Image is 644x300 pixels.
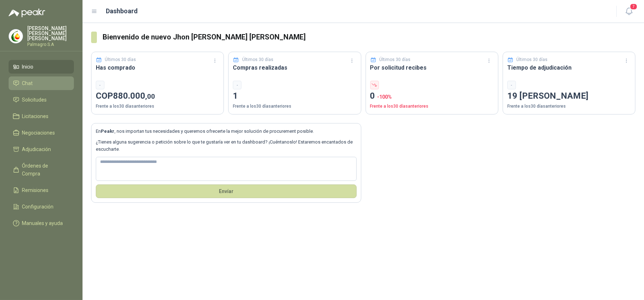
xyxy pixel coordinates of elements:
[113,91,155,101] span: 880.000
[22,145,51,153] span: Adjudicación
[96,128,357,135] p: En , nos importan tus necesidades y queremos ofrecerte la mejor solución de procurement posible.
[9,60,74,74] a: Inicio
[9,126,74,140] a: Negociaciones
[27,26,74,41] p: [PERSON_NAME] [PERSON_NAME] [PERSON_NAME]
[370,63,494,72] h3: Por solicitud recibes
[22,129,55,137] span: Negociaciones
[233,103,356,110] p: Frente a los 30 días anteriores
[9,183,74,197] a: Remisiones
[22,186,49,194] span: Remisiones
[630,3,638,10] span: 7
[9,109,74,123] a: Licitaciones
[507,81,516,89] div: -
[22,219,63,227] span: Manuales y ayuda
[233,81,241,89] div: -
[507,103,631,110] p: Frente a los 30 días anteriores
[27,42,74,47] p: Palmagro S.A
[22,63,34,71] span: Inicio
[9,76,74,90] a: Chat
[96,184,357,198] button: Envíar
[379,56,410,63] p: Últimos 30 días
[9,9,45,17] img: Logo peakr
[96,63,219,72] h3: Has comprado
[106,6,138,16] h1: Dashboard
[96,81,104,89] div: -
[9,200,74,214] a: Configuración
[507,63,631,72] h3: Tiempo de adjudicación
[242,56,273,63] p: Últimos 30 días
[9,142,74,156] a: Adjudicación
[9,29,23,43] img: Company Logo
[145,92,155,100] span: ,00
[233,63,356,72] h3: Compras realizadas
[22,79,33,87] span: Chat
[9,216,74,230] a: Manuales y ayuda
[370,89,494,103] p: 0
[96,139,357,153] p: ¿Tienes alguna sugerencia o petición sobre lo que te gustaría ver en tu dashboard? ¡Cuéntanoslo! ...
[22,203,54,211] span: Configuración
[22,162,67,178] span: Órdenes de Compra
[96,89,219,103] p: COP
[507,89,631,103] p: 19 [PERSON_NAME]
[105,56,136,63] p: Últimos 30 días
[101,128,114,134] b: Peakr
[370,103,494,110] p: Frente a los 30 días anteriores
[9,159,74,181] a: Órdenes de Compra
[22,96,47,104] span: Solicitudes
[22,112,49,120] span: Licitaciones
[516,56,547,63] p: Últimos 30 días
[9,93,74,107] a: Solicitudes
[377,94,392,100] span: -100 %
[103,32,635,43] h3: Bienvenido de nuevo Jhon [PERSON_NAME] [PERSON_NAME]
[622,5,635,18] button: 7
[96,103,219,110] p: Frente a los 30 días anteriores
[233,89,356,103] p: 1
